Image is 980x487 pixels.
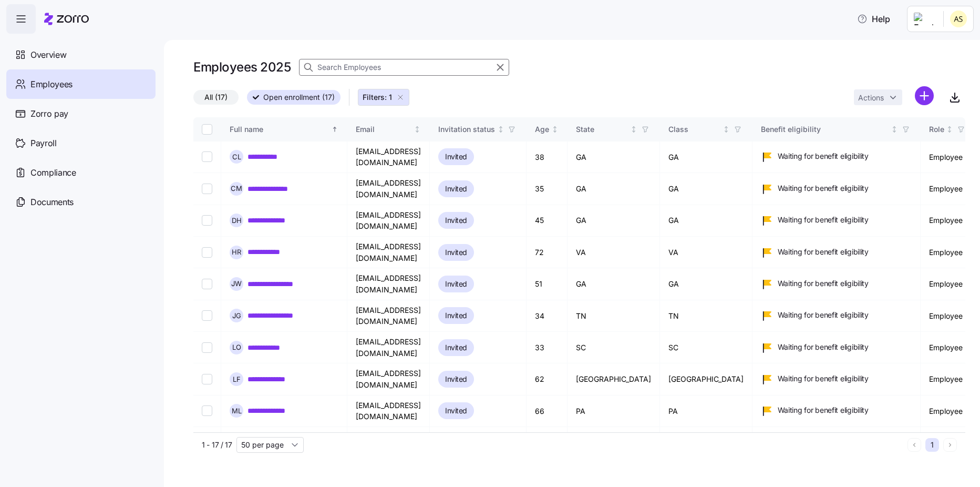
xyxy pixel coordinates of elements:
[527,117,568,141] th: AgeNot sorted
[414,126,421,133] div: Not sorted
[233,376,241,383] span: L F
[551,126,559,133] div: Not sorted
[778,247,869,257] span: Waiting for benefit eligibility
[568,300,660,332] td: TN
[438,124,495,135] div: Invitation status
[568,117,660,141] th: StateNot sorted
[445,309,467,322] span: Invited
[527,205,568,237] td: 45
[921,205,976,237] td: Employee
[202,184,212,194] input: Select record 2
[921,395,976,427] td: Employee
[232,408,242,414] span: M L
[6,40,156,69] a: Overview
[527,300,568,332] td: 34
[527,173,568,205] td: 35
[299,59,509,76] input: Search Employees
[445,341,467,354] span: Invited
[778,278,869,289] span: Waiting for benefit eligibility
[202,279,212,289] input: Select record 5
[921,332,976,363] td: Employee
[568,237,660,268] td: VA
[430,117,527,141] th: Invitation statusNot sorted
[232,217,242,224] span: D H
[527,141,568,173] td: 38
[527,332,568,363] td: 33
[921,173,976,205] td: Employee
[347,395,430,427] td: [EMAIL_ADDRESS][DOMAIN_NAME]
[347,268,430,300] td: [EMAIL_ADDRESS][DOMAIN_NAME]
[231,280,242,287] span: J W
[921,117,976,141] th: RoleNot sorted
[778,151,869,161] span: Waiting for benefit eligibility
[778,342,869,352] span: Waiting for benefit eligibility
[445,246,467,259] span: Invited
[857,13,890,25] span: Help
[202,342,212,353] input: Select record 7
[356,124,412,135] div: Email
[723,126,730,133] div: Not sorted
[660,332,752,363] td: SC
[907,438,921,452] button: Previous page
[568,427,660,459] td: GA
[527,268,568,300] td: 51
[660,117,752,141] th: ClassNot sorted
[221,117,347,141] th: Full nameSorted ascending
[30,107,68,120] span: Zorro pay
[527,395,568,427] td: 66
[6,187,156,217] a: Documents
[445,373,467,385] span: Invited
[363,92,392,103] span: Filters: 1
[660,268,752,300] td: GA
[445,182,467,195] span: Invited
[445,404,467,417] span: Invited
[929,124,944,135] div: Role
[778,405,869,415] span: Waiting for benefit eligibility
[445,278,467,290] span: Invited
[858,94,884,102] span: Actions
[231,185,242,192] span: C M
[30,48,66,62] span: Overview
[347,427,430,459] td: [EMAIL_ADDRESS][DOMAIN_NAME]
[6,158,156,187] a: Compliance
[660,141,752,173] td: GA
[6,128,156,158] a: Payroll
[30,78,73,91] span: Employees
[950,11,967,27] img: 25966653fc60c1c706604e5d62ac2791
[921,268,976,300] td: Employee
[30,137,57,150] span: Payroll
[914,13,935,25] img: Employer logo
[347,141,430,173] td: [EMAIL_ADDRESS][DOMAIN_NAME]
[778,183,869,194] span: Waiting for benefit eligibility
[568,205,660,237] td: GA
[576,124,628,135] div: State
[202,440,232,450] span: 1 - 17 / 17
[778,310,869,320] span: Waiting for benefit eligibility
[925,438,939,452] button: 1
[921,141,976,173] td: Employee
[202,124,212,135] input: Select all records
[921,300,976,332] td: Employee
[527,237,568,268] td: 72
[568,173,660,205] td: GA
[232,249,241,256] span: H R
[630,126,637,133] div: Not sorted
[30,196,74,209] span: Documents
[347,300,430,332] td: [EMAIL_ADDRESS][DOMAIN_NAME]
[347,332,430,363] td: [EMAIL_ADDRESS][DOMAIN_NAME]
[921,237,976,268] td: Employee
[193,59,291,75] h1: Employees 2025
[752,117,921,141] th: Benefit eligibilityNot sorted
[30,166,76,179] span: Compliance
[232,312,241,319] span: J G
[202,405,212,416] input: Select record 9
[331,126,338,133] div: Sorted ascending
[347,363,430,395] td: [EMAIL_ADDRESS][DOMAIN_NAME]
[660,427,752,459] td: GA
[204,90,228,104] span: All (17)
[568,395,660,427] td: PA
[347,117,430,141] th: EmailNot sorted
[347,205,430,237] td: [EMAIL_ADDRESS][DOMAIN_NAME]
[202,310,212,321] input: Select record 6
[347,237,430,268] td: [EMAIL_ADDRESS][DOMAIN_NAME]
